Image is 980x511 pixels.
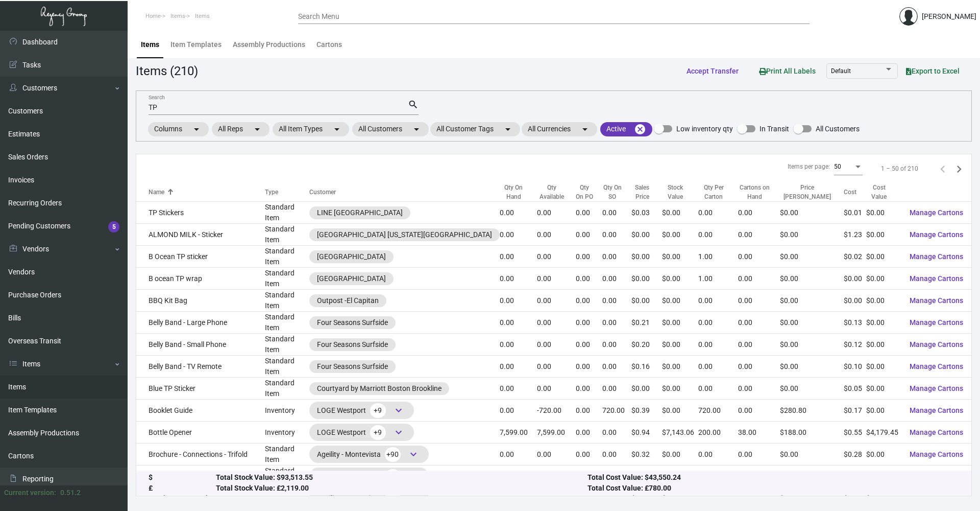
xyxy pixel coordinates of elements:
[602,246,631,268] td: 0.00
[866,422,901,444] td: $4,179.45
[170,13,185,19] span: Items
[866,183,892,201] div: Cost Value
[136,224,265,246] td: ALMOND MILK - Sticker
[4,487,56,498] div: Current version:
[631,400,662,422] td: $0.39
[331,123,343,135] mat-icon: arrow_drop_down
[170,39,222,50] div: Item Templates
[910,318,963,327] span: Manage Cartons
[579,123,591,135] mat-icon: arrow_drop_down
[738,246,780,268] td: 0.00
[576,422,603,444] td: 0.00
[901,291,971,310] button: Manage Cartons
[866,224,901,246] td: $0.00
[662,312,698,334] td: $0.00
[602,356,631,378] td: 0.00
[576,356,603,378] td: 0.00
[500,224,537,246] td: 0.00
[738,202,780,224] td: 0.00
[844,188,856,197] div: Cost
[500,400,537,422] td: 0.00
[216,483,587,494] div: Total Stock Value: £2,119.00
[738,268,780,290] td: 0.00
[631,183,653,201] div: Sales Price
[317,403,406,418] div: LOGE Westport
[901,379,971,398] button: Manage Cartons
[738,356,780,378] td: 0.00
[317,447,421,462] div: Ageility - Montevista
[910,362,963,370] span: Manage Cartons
[901,401,971,420] button: Manage Cartons
[662,378,698,400] td: $0.00
[500,183,528,201] div: Qty On Hand
[136,62,198,80] div: Items (210)
[251,123,263,135] mat-icon: arrow_drop_down
[662,224,698,246] td: $0.00
[500,422,537,444] td: 7,599.00
[780,268,844,290] td: $0.00
[317,361,388,372] div: Four Seasons Surfside
[265,202,309,224] td: Standard Item
[910,406,963,414] span: Manage Cartons
[265,246,309,268] td: Standard Item
[687,67,739,75] span: Accept Transfer
[698,334,738,356] td: 0.00
[831,67,851,75] span: Default
[901,247,971,266] button: Manage Cartons
[844,444,866,466] td: $0.28
[265,312,309,334] td: Standard Item
[136,246,265,268] td: B Ocean TP sticker
[901,269,971,288] button: Manage Cartons
[631,334,662,356] td: $0.20
[500,466,537,487] td: 0.00
[698,356,738,378] td: 0.00
[537,334,576,356] td: 0.00
[602,183,631,201] div: Qty On SO
[136,422,265,444] td: Bottle Opener
[662,466,698,487] td: $0.00
[898,62,968,80] button: Export to Excel
[698,224,738,246] td: 0.00
[136,202,265,224] td: TP Stickers
[662,268,698,290] td: $0.00
[780,290,844,312] td: $0.00
[910,340,963,349] span: Manage Cartons
[537,290,576,312] td: 0.00
[195,13,210,19] span: Items
[780,378,844,400] td: $0.00
[662,444,698,466] td: $0.00
[408,99,419,111] mat-icon: search
[844,202,866,224] td: $0.01
[430,122,520,136] mat-chip: All Customer Tags
[866,268,901,290] td: $0.00
[602,378,631,400] td: 0.00
[738,183,780,201] div: Cartons on Hand
[385,447,401,462] span: +90
[216,473,587,483] div: Total Stock Value: $93,513.55
[393,426,405,438] span: keyboard_arrow_down
[631,224,662,246] td: $0.00
[316,39,342,50] div: Cartons
[602,334,631,356] td: 0.00
[537,422,576,444] td: 7,599.00
[834,163,841,170] span: 50
[738,444,780,466] td: 0.00
[587,483,959,494] div: Total Cost Value: £780.00
[866,202,901,224] td: $0.00
[738,290,780,312] td: 0.00
[600,122,652,136] mat-chip: Active
[370,425,386,440] span: +9
[587,473,959,483] div: Total Cost Value: $43,550.24
[910,230,963,239] span: Manage Cartons
[844,312,866,334] td: $0.13
[317,383,442,394] div: Courtyard by Marriott Boston Brookline
[265,444,309,466] td: Standard Item
[922,11,976,22] div: [PERSON_NAME]
[662,356,698,378] td: $0.00
[780,356,844,378] td: $0.00
[136,400,265,422] td: Booklet Guide
[866,378,901,400] td: $0.00
[881,164,918,173] div: 1 – 50 of 210
[265,422,309,444] td: Inventory
[631,246,662,268] td: $0.00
